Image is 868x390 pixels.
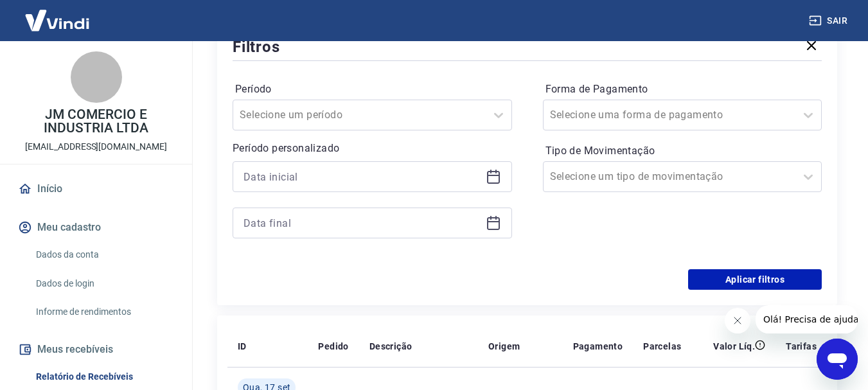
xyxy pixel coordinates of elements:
label: Forma de Pagamento [545,82,820,97]
a: Informe de rendimentos [31,299,177,325]
p: Tarifas [786,340,817,353]
a: Início [15,175,177,203]
a: Relatório de Recebíveis [31,364,177,390]
button: Meu cadastro [15,213,177,242]
button: Sair [806,9,853,33]
p: Descrição [369,340,412,353]
label: Período [235,82,509,97]
iframe: Fechar mensagem [725,308,750,333]
p: Período personalizado [233,141,512,156]
img: Vindi [15,1,99,40]
button: Meus recebíveis [15,335,177,364]
p: Pagamento [573,340,623,353]
iframe: Botão para abrir a janela de mensagens [817,339,858,380]
p: [EMAIL_ADDRESS][DOMAIN_NAME] [25,140,167,154]
p: ID [238,340,247,353]
iframe: Mensagem da empresa [756,305,858,333]
input: Data inicial [244,167,481,186]
p: Origem [488,340,520,353]
p: Parcelas [643,340,681,353]
span: Olá! Precisa de ajuda? [8,9,108,19]
p: Valor Líq. [713,340,755,353]
label: Tipo de Movimentação [545,143,820,159]
a: Dados da conta [31,242,177,268]
p: JM COMERCIO E INDUSTRIA LTDA [10,108,182,135]
h5: Filtros [233,37,280,57]
button: Aplicar filtros [688,269,822,290]
input: Data final [244,213,481,233]
p: Pedido [318,340,348,353]
a: Dados de login [31,270,177,297]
